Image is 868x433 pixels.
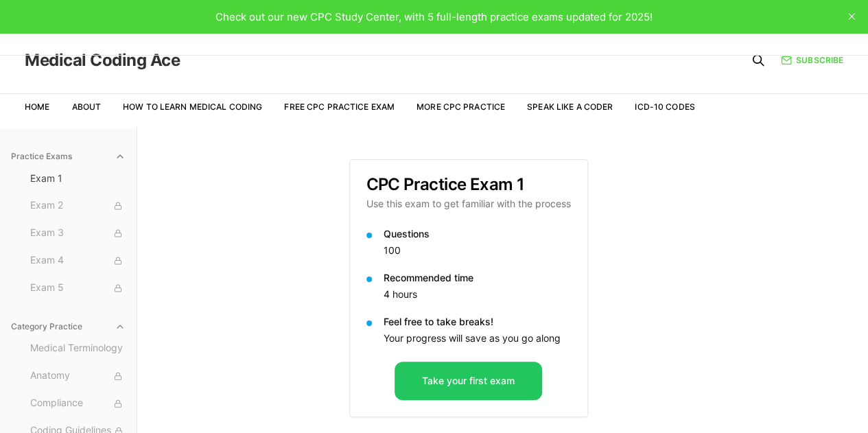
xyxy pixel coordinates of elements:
[781,54,843,67] a: Subscribe
[25,250,131,272] button: Exam 4
[25,195,131,217] button: Exam 2
[384,227,571,241] p: Questions
[25,222,131,244] button: Exam 3
[25,102,49,112] a: Home
[215,10,653,23] span: Check out our new CPC Study Center, with 5 full-length practice exams updated for 2025!
[841,5,863,27] button: close
[25,393,131,414] button: Compliance
[417,102,505,112] a: More CPC Practice
[384,315,571,329] p: Feel free to take breaks!
[527,102,613,112] a: Speak Like a Coder
[25,338,131,360] button: Medical Terminology
[30,172,126,185] span: Exam 1
[30,281,126,296] span: Exam 5
[30,226,126,241] span: Exam 3
[25,52,180,69] a: Medical Coding Ace
[30,198,126,213] span: Exam 2
[5,145,131,167] button: Practice Exams
[284,102,395,112] a: Free CPC Practice Exam
[366,176,571,193] h3: CPC Practice Exam 1
[71,102,101,112] a: About
[384,271,571,285] p: Recommended time
[25,365,131,387] button: Anatomy
[384,288,571,301] p: 4 hours
[635,102,694,112] a: ICD-10 Codes
[25,277,131,299] button: Exam 5
[5,316,131,338] button: Category Practice
[30,368,126,384] span: Anatomy
[384,244,571,257] p: 100
[30,341,126,356] span: Medical Terminology
[123,102,262,112] a: How to Learn Medical Coding
[25,167,131,189] button: Exam 1
[30,253,126,268] span: Exam 4
[395,362,542,400] button: Take your first exam
[30,396,126,411] span: Compliance
[366,197,571,211] p: Use this exam to get familiar with the process
[384,331,571,345] p: Your progress will save as you go along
